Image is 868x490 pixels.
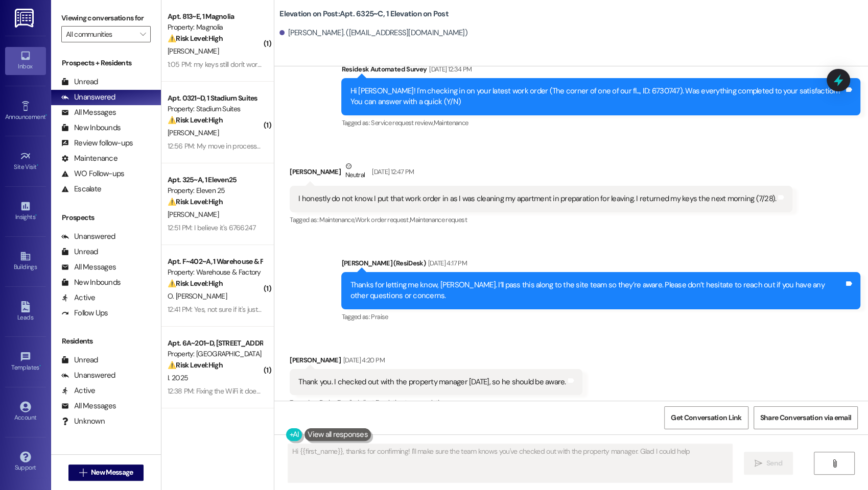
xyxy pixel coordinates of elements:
span: Maintenance request [410,215,467,224]
div: 12:38 PM: Fixing the WiFi it does not work at all that is my only problem I have with the apartment [168,386,452,396]
span: O. [PERSON_NAME] [168,291,227,301]
div: Apt. F~402~A, 1 Warehouse & Factory [168,256,262,267]
div: Tagged as: [341,115,860,130]
div: Review follow-ups [61,138,133,149]
strong: ⚠️ Risk Level: High [168,360,223,370]
div: 12:56 PM: My move in process wasn't a problem, I just don't have my roommates it's just me and on... [168,141,612,151]
button: Send [744,452,793,475]
div: All Messages [61,401,116,411]
div: New Inbounds [61,122,121,133]
span: New Message [91,467,133,478]
span: • [35,212,37,219]
div: Unread [61,77,98,87]
span: [PERSON_NAME] [168,46,219,56]
span: Emailed client , [337,398,376,407]
div: Maintenance [61,153,118,164]
span: • [37,162,38,169]
span: [PERSON_NAME] [168,128,219,137]
div: Unanswered [61,92,115,103]
span: Praise [371,312,388,321]
a: Account [5,398,46,426]
img: ResiDesk Logo [15,9,36,28]
span: Get Conversation Link [671,412,741,423]
textarea: Hi {{first_name}}, thanks for confirming [288,444,732,482]
a: Templates • [5,348,46,376]
span: • [39,362,41,370]
div: Hi [PERSON_NAME]! I'm checking in on your latest work order (The corner of one of our fl..., ID: ... [350,86,844,108]
span: I. 2025 [168,373,188,382]
span: Send [766,458,782,469]
div: Residesk Automated Survey [341,64,860,78]
a: Support [5,448,46,476]
div: Follow Ups [61,308,108,318]
div: 12:51 PM: I believe it's 6766247 [168,223,256,232]
div: Thanks for letting me know, [PERSON_NAME]. I’ll pass this along to the site team so they’re aware... [350,280,844,302]
div: Unanswered [61,231,115,242]
div: Active [61,385,96,396]
div: [DATE] 4:17 PM [426,258,467,268]
div: Neutral [343,161,367,182]
div: [PERSON_NAME] (ResiDesk) [341,258,860,272]
div: Tagged as: [290,212,792,227]
div: All Messages [61,107,116,118]
div: Prospects [51,212,161,223]
strong: ⚠️ Risk Level: High [168,197,223,206]
div: Past + Future Residents [51,445,161,455]
i:  [140,30,146,38]
span: Service request review , [371,118,433,127]
div: I honestly do not know. I put that work order in as I was cleaning my apartment in preparation fo... [298,193,776,204]
span: Maintenance [433,118,468,127]
a: Inbox [5,47,46,75]
a: Leads [5,298,46,326]
span: Praise , [319,398,337,407]
div: [PERSON_NAME] [290,161,792,186]
div: [DATE] 12:47 PM [369,166,414,177]
a: Buildings [5,248,46,275]
div: Apt. 6A~201~D, [STREET_ADDRESS][PERSON_NAME] [168,338,262,349]
div: [PERSON_NAME] [290,355,582,369]
div: [DATE] 4:20 PM [341,355,385,365]
span: Escalation type escalation [376,398,446,407]
div: [PERSON_NAME]. ([EMAIL_ADDRESS][DOMAIN_NAME]) [279,28,467,38]
b: Elevation on Post: Apt. 6325~C, 1 Elevation on Post [279,9,449,19]
div: Property: Magnolia [168,22,262,33]
i:  [755,459,762,468]
div: Unanswered [61,370,115,381]
div: Tagged as: [341,309,860,324]
div: Property: Stadium Suites [168,104,262,114]
span: • [45,112,47,119]
strong: ⚠️ Risk Level: High [168,279,223,288]
div: Apt. 813~E, 1 Magnolia [168,11,262,22]
div: Property: Warehouse & Factory [168,267,262,278]
div: Apt. 0321~D, 1 Stadium Suites [168,93,262,104]
div: New Inbounds [61,277,121,288]
span: Share Conversation via email [760,412,851,423]
strong: ⚠️ Risk Level: High [168,115,223,125]
strong: ⚠️ Risk Level: High [168,34,223,43]
div: Escalate [61,184,101,194]
button: Share Conversation via email [754,406,858,429]
div: Tagged as: [290,395,582,410]
a: Insights • [5,198,46,225]
div: Active [61,292,96,303]
div: Property: [GEOGRAPHIC_DATA] [168,349,262,359]
div: Unread [61,247,98,257]
div: 12:41 PM: Yes, not sure if it's just my unit or if everything is down [168,305,351,314]
button: New Message [68,464,144,481]
div: Apt. 325~A, 1 Eleven25 [168,175,262,185]
i:  [831,459,838,468]
input: All communities [66,26,134,42]
label: Viewing conversations for [61,10,151,26]
div: WO Follow-ups [61,168,124,179]
button: Get Conversation Link [664,406,748,429]
div: [DATE] 12:34 PM [427,64,472,75]
div: Unknown [61,416,105,427]
div: Prospects + Residents [51,58,161,68]
div: 1:05 PM: my keys still don't work for the front door. we have made several complaints and several... [168,60,506,69]
span: Work order request , [355,215,410,224]
a: Site Visit • [5,148,46,175]
div: Thank you. I checked out with the property manager [DATE], so he should be aware. [298,377,566,387]
div: Residents [51,336,161,347]
span: Maintenance , [319,215,355,224]
i:  [79,469,87,477]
